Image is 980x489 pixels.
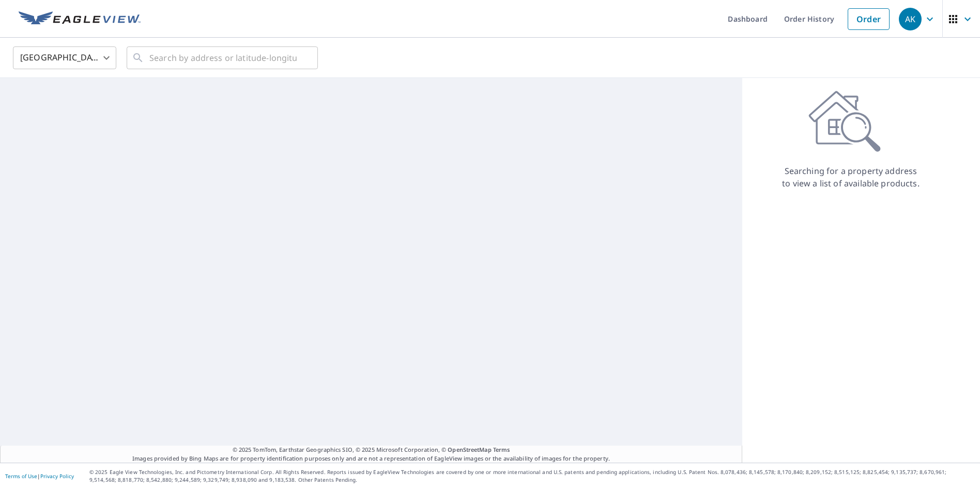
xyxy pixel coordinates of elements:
[13,43,116,72] div: [GEOGRAPHIC_DATA]
[19,11,141,27] img: EV Logo
[899,8,922,30] div: AK
[493,446,510,453] a: Terms
[149,43,297,72] input: Search by address or latitude-longitude
[448,446,491,453] a: OpenStreetMap
[40,472,74,480] a: Privacy Policy
[5,473,74,479] p: |
[848,8,890,30] a: Order
[89,468,975,484] p: © 2025 Eagle View Technologies, Inc. and Pictometry International Corp. All Rights Reserved. Repo...
[233,446,510,454] span: © 2025 TomTom, Earthstar Geographics SIO, © 2025 Microsoft Corporation, ©
[782,165,920,190] p: Searching for a property address to view a list of available products.
[5,472,37,480] a: Terms of Use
